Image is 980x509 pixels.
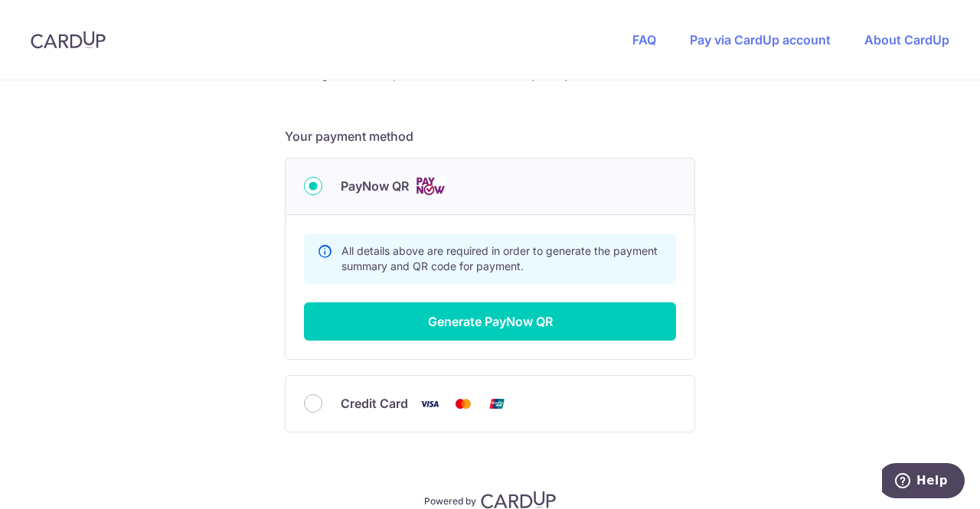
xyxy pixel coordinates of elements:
img: Visa [414,394,445,413]
img: CardUp [31,31,106,49]
button: Generate PayNow QR [304,302,676,341]
img: Mastercard [448,394,479,413]
h5: Your payment method [285,127,695,145]
span: All details above are required in order to generate the payment summary and QR code for payment. [341,244,658,272]
a: Pay via CardUp account [690,32,831,47]
img: Cards logo [415,177,446,196]
span: Credit Card [341,394,408,413]
div: Credit Card Visa Mastercard Union Pay [304,394,676,413]
a: About CardUp [864,32,949,47]
span: PayNow QR [341,177,409,195]
a: FAQ [632,32,656,47]
iframe: Opens a widget where you can find more information [882,463,965,501]
p: Powered by [424,492,476,507]
div: PayNow QR Cards logo [304,177,676,196]
img: CardUp [481,491,556,509]
img: Union Pay [482,394,512,413]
